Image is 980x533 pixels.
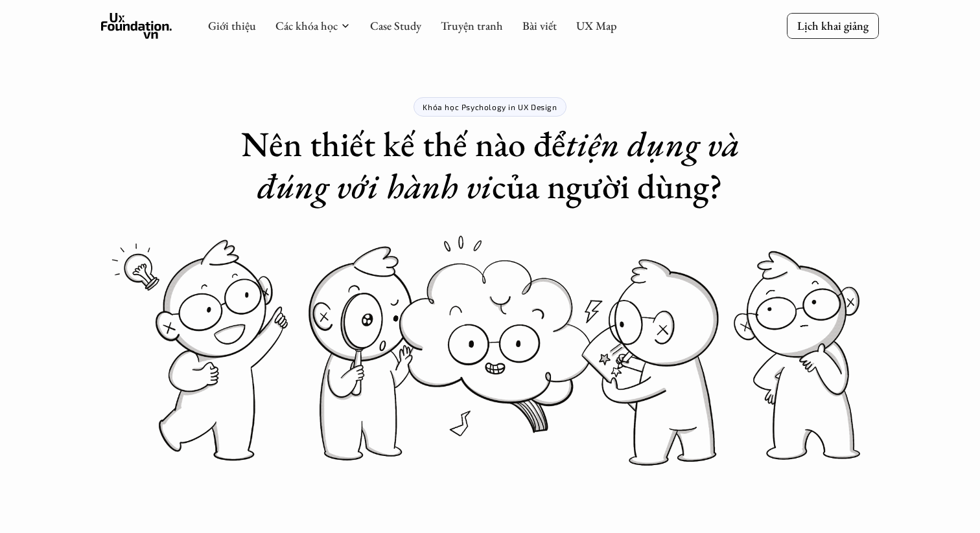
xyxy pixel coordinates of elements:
p: Lịch khai giảng [797,18,869,33]
h1: Nên thiết kế thế nào để của người dùng? [231,123,749,207]
a: Lịch khai giảng [787,13,879,38]
a: Case Study [370,18,421,33]
p: Khóa học Psychology in UX Design [423,102,557,111]
a: UX Map [576,18,617,33]
a: Truyện tranh [441,18,503,33]
a: Các khóa học [275,18,338,33]
a: Giới thiệu [208,18,256,33]
a: Bài viết [522,18,557,33]
em: tiện dụng và đúng với hành vi [257,121,747,209]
